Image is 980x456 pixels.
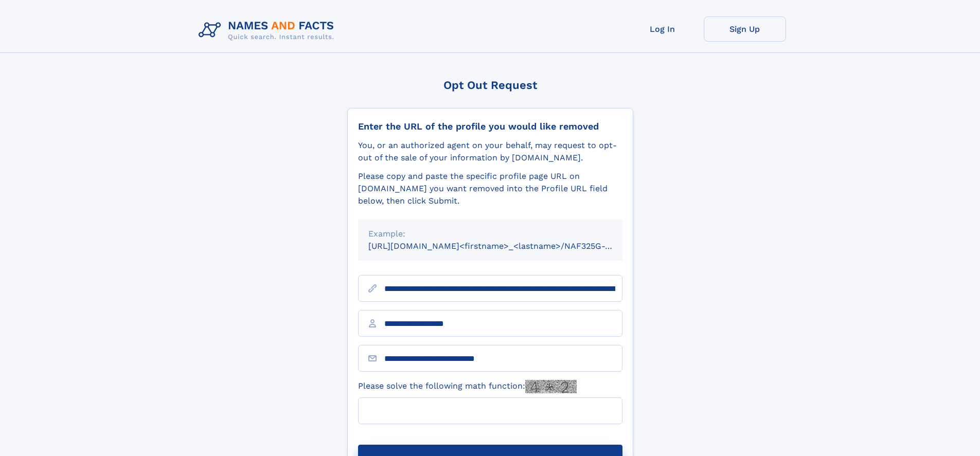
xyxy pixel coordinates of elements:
a: Log In [621,16,704,42]
div: Enter the URL of the profile you would like removed [358,121,622,132]
a: Sign Up [704,16,786,42]
div: Example: [368,228,612,240]
div: Opt Out Request [347,79,633,92]
small: [URL][DOMAIN_NAME]<firstname>_<lastname>/NAF325G-xxxxxxxx [368,241,642,251]
div: Please copy and paste the specific profile page URL on [DOMAIN_NAME] you want removed into the Pr... [358,170,622,207]
div: You, or an authorized agent on your behalf, may request to opt-out of the sale of your informatio... [358,139,622,164]
img: Logo Names and Facts [194,16,343,44]
label: Please solve the following math function: [358,380,577,393]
